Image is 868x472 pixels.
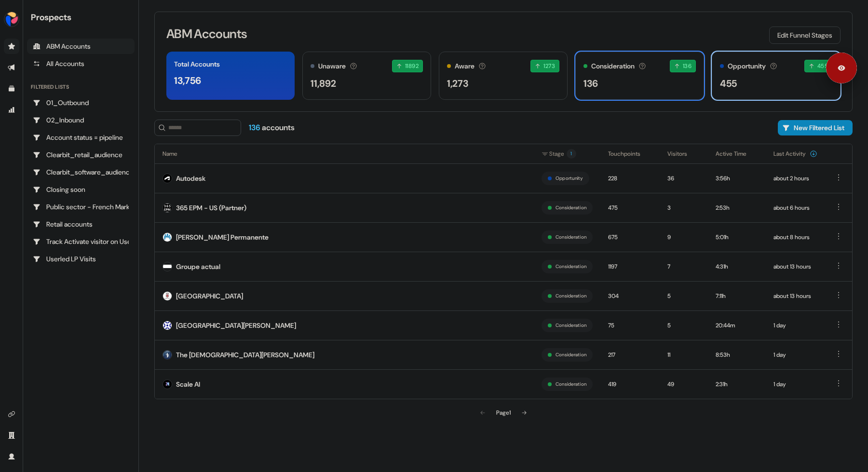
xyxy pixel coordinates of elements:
[773,350,817,360] div: 1 day
[174,73,201,88] div: 13,756
[27,147,135,162] a: Go to Clearbit_retail_audience
[27,130,135,145] a: Go to Account status = pipeline
[33,41,129,51] div: ABM Accounts
[176,379,200,389] div: Scale AI
[556,233,586,242] button: Consideration
[176,321,296,330] div: [GEOGRAPHIC_DATA][PERSON_NAME]
[667,291,700,301] div: 5
[27,95,135,110] a: Go to 01_Outbound
[608,145,652,162] button: Touchpoints
[667,350,700,360] div: 11
[716,350,758,360] div: 8:53h
[33,237,129,246] div: Track Activate visitor on Userled LP
[769,27,841,44] button: Edit Funnel Stages
[176,203,246,213] div: 365 EPM - US (Partner)
[176,232,269,242] div: [PERSON_NAME] Permanente
[716,174,758,183] div: 3:56h
[556,351,586,359] button: Consideration
[27,56,135,71] a: All accounts
[33,133,129,142] div: Account status = pipeline
[4,406,19,422] a: Go to integrations
[667,203,700,213] div: 3
[4,449,19,464] a: Go to profile
[27,234,135,249] a: Go to Track Activate visitor on Userled LP
[27,216,135,232] a: Go to Retail accounts
[608,232,652,242] div: 675
[773,321,817,330] div: 1 day
[773,291,817,301] div: about 13 hours
[31,83,69,91] div: Filtered lists
[33,150,129,160] div: Clearbit_retail_audience
[33,219,129,229] div: Retail accounts
[583,76,598,91] div: 136
[608,321,652,330] div: 75
[556,380,586,389] button: Consideration
[608,203,652,213] div: 475
[773,379,817,389] div: 1 day
[176,262,220,271] div: Groupe actual
[176,291,243,301] div: [GEOGRAPHIC_DATA]
[716,379,758,389] div: 2:31h
[249,122,262,133] span: 136
[667,232,700,242] div: 9
[567,149,576,159] span: 1
[667,262,700,271] div: 7
[716,321,758,330] div: 20:44m
[27,39,135,54] a: ABM Accounts
[174,59,220,69] div: Total Accounts
[311,76,336,91] div: 11,892
[683,61,692,71] span: 136
[27,182,135,197] a: Go to Closing soon
[4,428,19,443] a: Go to team
[728,61,766,71] div: Opportunity
[27,199,135,215] a: Go to Public sector - French Market
[4,81,19,96] a: Go to templates
[318,61,346,71] div: Unaware
[773,174,817,183] div: about 2 hours
[591,61,635,71] div: Consideration
[249,122,295,133] div: accounts
[667,174,700,183] div: 36
[31,12,135,23] div: Prospects
[33,115,129,125] div: 02_Inbound
[4,102,19,118] a: Go to attribution
[773,203,817,213] div: about 6 hours
[716,291,758,301] div: 7:11h
[556,174,583,183] button: Opportunity
[4,39,19,54] a: Go to prospects
[716,203,758,213] div: 2:53h
[176,350,314,360] div: The [DEMOGRAPHIC_DATA][PERSON_NAME]
[817,61,828,71] span: 455
[455,61,475,71] div: Aware
[33,98,129,108] div: 01_Outbound
[778,120,853,135] button: New Filtered List
[405,61,419,71] span: 11892
[608,262,652,271] div: 1197
[667,379,700,389] div: 49
[556,292,586,300] button: Consideration
[496,408,511,418] div: Page 1
[27,164,135,180] a: Go to Clearbit_software_audience
[773,145,817,162] button: Last Activity
[155,144,534,163] th: Name
[716,145,758,162] button: Active Time
[27,251,135,267] a: Go to Userled LP Visits
[542,149,593,159] div: Stage
[33,167,129,177] div: Clearbit_software_audience
[608,379,652,389] div: 419
[166,27,247,40] h3: ABM Accounts
[27,112,135,128] a: Go to 02_Inbound
[4,60,19,75] a: Go to outbound experience
[33,185,129,194] div: Closing soon
[773,262,817,271] div: about 13 hours
[667,145,699,162] button: Visitors
[543,61,555,71] span: 1273
[773,232,817,242] div: about 8 hours
[608,174,652,183] div: 228
[556,203,586,212] button: Consideration
[33,59,129,68] div: All Accounts
[716,262,758,271] div: 4:31h
[716,232,758,242] div: 5:01h
[556,262,586,271] button: Consideration
[176,174,205,183] div: Autodesk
